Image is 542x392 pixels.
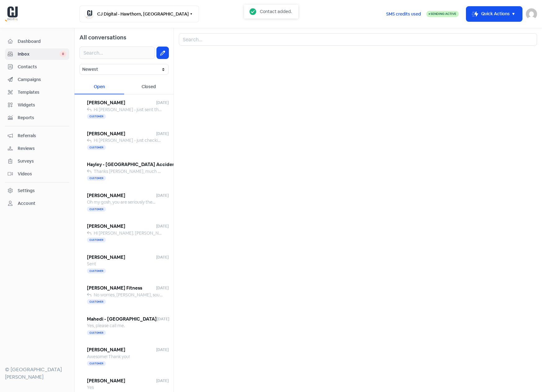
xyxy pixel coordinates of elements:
[79,47,155,59] input: Search...
[87,299,106,304] span: Customer
[87,385,94,390] span: Yes
[18,158,66,164] span: Surveys
[87,237,106,242] span: Customer
[5,87,69,98] a: Templates
[87,199,348,205] span: Oh my gosh, you are seriously the best!!! Thank you so, so much for helping me with this. You don...
[526,8,537,20] img: User
[5,74,69,85] a: Campaigns
[5,112,69,124] a: Reports
[156,285,169,291] span: [DATE]
[18,200,35,207] div: Account
[466,7,522,21] button: Quick Actions
[87,261,96,267] span: Sent
[381,10,426,17] a: SMS credits used
[18,102,66,108] span: Widgets
[156,255,169,260] span: [DATE]
[5,36,69,47] a: Dashboard
[75,80,124,94] div: Open
[431,12,456,16] span: Sending Active
[156,378,169,384] span: [DATE]
[18,171,66,177] span: Videos
[156,100,169,106] span: [DATE]
[87,114,106,119] span: Customer
[426,10,459,18] a: Sending Active
[156,193,169,198] span: [DATE]
[5,198,69,209] a: Account
[87,130,156,137] span: [PERSON_NAME]
[5,185,69,196] a: Settings
[156,131,169,137] span: [DATE]
[5,155,69,167] a: Surveys
[87,316,157,323] span: Mahedi - [GEOGRAPHIC_DATA]
[87,377,156,385] span: [PERSON_NAME]
[5,99,69,111] a: Widgets
[94,292,207,298] span: No worries, [PERSON_NAME], sounds good. Thanks mate.
[5,61,69,73] a: Contacts
[87,323,125,328] span: Yes, please call me.
[94,137,349,143] span: Hi [PERSON_NAME] - just checking in to see if you had had any luck tracing a spreadsheet of produ...
[5,366,69,381] div: © [GEOGRAPHIC_DATA][PERSON_NAME]
[5,130,69,142] a: Referrals
[18,187,35,194] div: Settings
[18,76,66,83] span: Campaigns
[5,143,69,154] a: Reviews
[124,80,174,94] div: Closed
[5,168,69,180] a: Videos
[87,99,156,106] span: [PERSON_NAME]
[79,6,199,22] button: CJ Digital - Hawthorn, [GEOGRAPHIC_DATA]
[18,51,60,57] span: Inbox
[18,64,66,70] span: Contacts
[156,223,169,229] span: [DATE]
[87,254,156,261] span: [PERSON_NAME]
[87,192,156,199] span: [PERSON_NAME]
[60,51,66,57] span: 0
[260,8,292,15] div: Contact added.
[94,107,531,112] span: Hi [PERSON_NAME] - just sent through the DNS changes for [DOMAIN_NAME]. Note that there is probab...
[87,361,106,366] span: Customer
[79,34,126,41] span: All conversations
[18,133,66,139] span: Referrals
[87,346,156,354] span: [PERSON_NAME]
[87,161,192,168] span: Hayley - [GEOGRAPHIC_DATA] Accident Repair
[87,268,106,273] span: Customer
[18,115,66,121] span: Reports
[157,316,169,322] span: [DATE]
[87,145,106,150] span: Customer
[87,207,106,212] span: Customer
[18,89,66,96] span: Templates
[156,347,169,353] span: [DATE]
[87,223,156,230] span: [PERSON_NAME]
[18,38,66,45] span: Dashboard
[87,176,106,181] span: Customer
[18,145,66,152] span: Reviews
[5,48,69,60] a: Inbox 0
[179,33,537,46] input: Search...
[87,285,156,292] span: [PERSON_NAME] Fitness
[386,11,421,17] span: SMS credits used
[87,354,130,359] span: Awesome! Thank you!
[94,169,183,174] span: Thanks [PERSON_NAME], much appreciated
[87,330,106,335] span: Customer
